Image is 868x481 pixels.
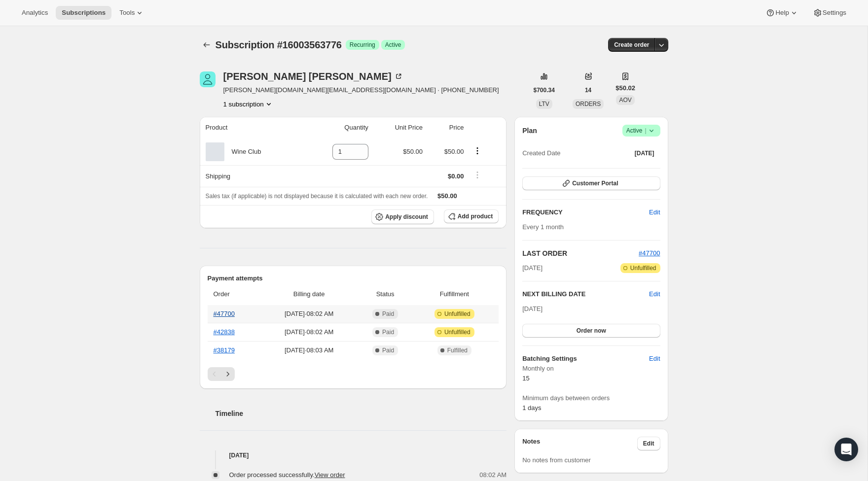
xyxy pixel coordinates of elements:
[223,71,403,81] div: [PERSON_NAME] [PERSON_NAME]
[639,249,660,257] a: #47700
[522,176,660,190] button: Customer Portal
[264,309,355,319] span: [DATE] · 08:02 AM
[522,404,541,412] span: 1 days
[643,205,666,220] button: Edit
[208,367,499,381] nav: Pagination
[649,354,660,364] span: Edit
[208,274,499,283] h2: Payment attempts
[572,179,618,187] span: Customer Portal
[637,437,660,450] button: Edit
[458,212,493,220] span: Add product
[113,6,150,20] button: Tools
[807,6,852,20] button: Settings
[223,85,499,95] span: [PERSON_NAME][DOMAIN_NAME][EMAIL_ADDRESS][DOMAIN_NAME] · [PHONE_NUMBER]
[264,327,355,337] span: [DATE] · 08:02 AM
[200,38,214,52] button: Subscriptions
[629,146,660,160] button: [DATE]
[522,223,564,231] span: Every 1 month
[643,351,666,367] button: Edit
[224,147,261,157] div: Wine Club
[630,264,656,272] span: Unfulfilled
[416,289,493,299] span: Fulfillment
[444,148,464,155] span: $50.00
[437,192,457,200] span: $50.00
[200,71,216,87] span: Chris Wiegand
[522,148,560,158] span: Created Date
[639,248,660,258] button: #47700
[522,263,542,273] span: [DATE]
[522,393,660,403] span: Minimum days between orders
[619,97,631,103] span: AOV
[200,117,304,138] th: Product
[200,450,507,460] h4: [DATE]
[371,209,434,224] button: Apply discount
[579,83,597,97] button: 14
[577,327,606,335] span: Order now
[522,364,660,374] span: Monthly on
[534,86,555,94] span: $700.34
[444,310,470,318] span: Unfulfilled
[576,101,601,107] span: ORDERS
[216,39,342,50] span: Subscription #16003563776
[470,170,485,180] button: Shipping actions
[361,289,410,299] span: Status
[834,438,858,461] div: Open Intercom Messenger
[528,83,561,97] button: $700.34
[264,345,355,355] span: [DATE] · 08:03 AM
[315,471,345,479] a: View order
[823,9,846,17] span: Settings
[614,41,649,49] span: Create order
[200,165,304,187] th: Shipping
[444,209,499,223] button: Add product
[214,328,235,336] a: #42838
[522,248,639,258] h2: LAST ORDER
[382,346,394,354] span: Paid
[522,126,537,136] h2: Plan
[119,9,135,17] span: Tools
[522,437,637,450] h3: Notes
[371,117,426,138] th: Unit Price
[470,145,485,156] button: Product actions
[382,328,394,336] span: Paid
[522,207,649,217] h2: FREQUENCY
[304,117,371,138] th: Quantity
[206,193,428,200] span: Sales tax (if applicable) is not displayed because it is calculated with each new order.
[221,367,235,381] button: Next
[608,38,655,52] button: Create order
[649,289,660,299] span: Edit
[403,148,423,155] span: $50.00
[522,324,660,338] button: Order now
[447,346,468,354] span: Fulfilled
[645,127,646,135] span: |
[208,283,261,305] th: Order
[479,470,506,480] span: 08:02 AM
[626,126,656,136] span: Active
[214,310,235,317] a: #47700
[385,213,428,221] span: Apply discount
[264,289,355,299] span: Billing date
[643,440,654,447] span: Edit
[759,6,804,20] button: Help
[16,6,54,20] button: Analytics
[522,375,529,382] span: 15
[216,409,507,418] h2: Timeline
[444,328,470,336] span: Unfulfilled
[522,305,542,312] span: [DATE]
[22,9,48,17] span: Analytics
[635,149,654,157] span: [DATE]
[649,207,660,217] span: Edit
[585,86,591,94] span: 14
[214,346,235,354] a: #38179
[229,471,345,479] span: Order processed successfully.
[522,354,649,364] h6: Batching Settings
[382,310,394,318] span: Paid
[426,117,467,138] th: Price
[223,99,274,109] button: Product actions
[539,101,549,107] span: LTV
[775,9,789,17] span: Help
[62,9,106,17] span: Subscriptions
[350,41,375,49] span: Recurring
[522,456,591,464] span: No notes from customer
[56,6,111,20] button: Subscriptions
